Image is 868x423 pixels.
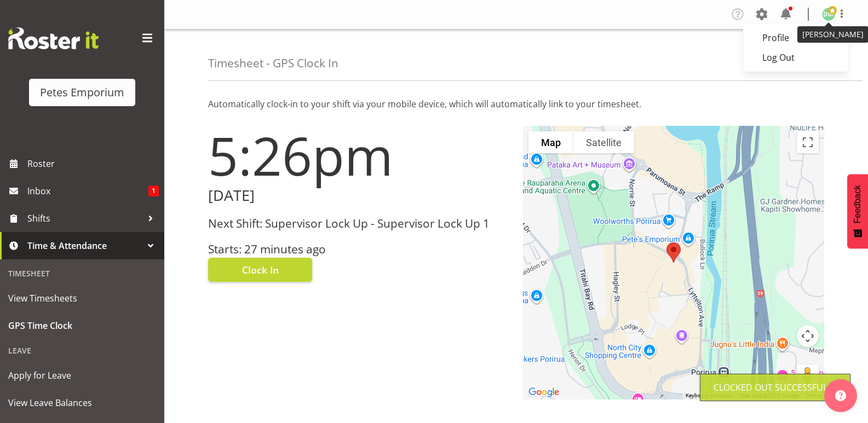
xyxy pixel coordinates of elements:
button: Feedback - Show survey [847,174,868,248]
button: Map camera controls [797,325,819,347]
a: View Leave Balances [3,389,162,416]
span: Feedback [853,185,863,223]
h3: Starts: 27 minutes ago [208,243,510,256]
button: Keyboard shortcuts [686,392,733,399]
img: david-mcauley697.jpg [822,8,835,21]
button: Show satellite imagery [573,131,634,153]
img: help-xxl-2.png [835,390,846,401]
a: Apply for Leave [3,362,162,389]
button: Show street map [528,131,573,153]
span: 1 [148,186,159,196]
h1: 5:26pm [208,126,510,185]
a: Log Out [743,48,848,67]
span: Shifts [27,210,142,227]
span: View Timesheets [8,290,156,306]
h4: Timesheet - GPS Clock In [208,57,338,69]
div: Clocked out Successfully [714,381,837,394]
a: View Timesheets [3,285,162,312]
div: Leave [3,339,162,362]
a: GPS Time Clock [3,312,162,339]
img: Rosterit website logo [8,27,99,49]
img: Google [526,385,562,399]
button: Drag Pegman onto the map to open Street View [797,364,819,386]
p: Automatically clock-in to your shift via your mobile device, which will automatically link to you... [208,97,824,111]
a: Profile [743,28,848,48]
h3: Next Shift: Supervisor Lock Up - Supervisor Lock Up 1 [208,217,510,230]
span: Inbox [27,183,148,199]
div: Timesheet [3,262,162,285]
div: Petes Emporium [40,84,124,101]
a: Open this area in Google Maps (opens a new window) [526,385,562,399]
span: GPS Time Clock [8,317,156,334]
button: Toggle fullscreen view [797,131,819,153]
button: Clock In [208,258,312,282]
span: Apply for Leave [8,367,156,384]
span: Time & Attendance [27,237,142,254]
span: Clock In [242,263,279,277]
h2: [DATE] [208,187,510,204]
span: View Leave Balances [8,395,156,411]
span: Roster [27,155,159,172]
